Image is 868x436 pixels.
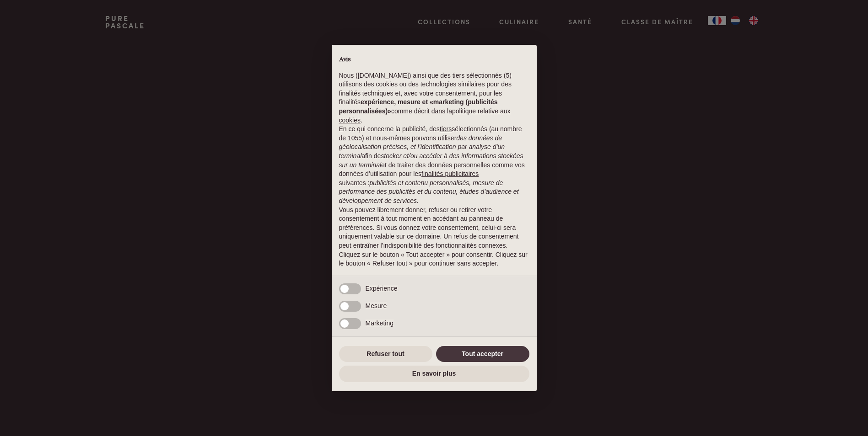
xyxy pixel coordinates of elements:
[436,346,529,362] button: Tout accepter
[339,250,529,268] p: Cliquez sur le bouton « Tout accepter » pour consentir. Cliquez sur le bouton « Refuser tout » po...
[366,285,398,292] span: Expérience
[339,366,529,382] button: En savoir plus
[421,170,479,179] button: finalités publicitaires
[339,98,498,115] strong: expérience, mesure et «marketing (publicités personnalisées)»
[339,179,519,204] em: publicités et contenu personnalisés, mesure de performance des publicités et du contenu, études d...
[339,206,529,250] p: Vous pouvez librement donner, refuser ou retirer votre consentement à tout moment en accédant au ...
[339,71,529,125] p: Nous ([DOMAIN_NAME]) ainsi que des tiers sélectionnés (5) utilisons des cookies ou des technologi...
[339,56,529,64] h2: Avis
[366,302,387,309] span: Mesure
[339,152,523,169] em: stocker et/ou accéder à des informations stockées sur un terminal
[339,134,505,160] em: des données de géolocalisation précises, et l’identification par analyse d’un terminal
[440,125,452,134] button: tiers
[366,319,394,327] span: Marketing
[339,346,432,362] button: Refuser tout
[339,125,529,205] p: En ce qui concerne la publicité, des sélectionnés (au nombre de 1055) et nous-mêmes pouvons utili...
